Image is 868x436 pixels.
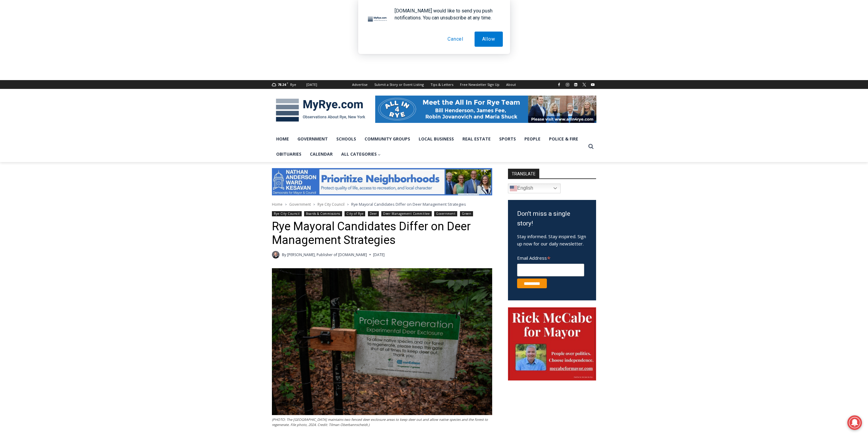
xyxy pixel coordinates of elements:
div: Rye [290,82,296,87]
nav: Primary Navigation [272,131,585,162]
figcaption: (PHOTO: The [GEOGRAPHIC_DATA] maintains two fenced deer exclosure areas to keep deer out and allo... [272,417,492,428]
a: Tips & Letters [427,80,457,89]
nav: Secondary Navigation [349,80,519,89]
a: Local Business [414,131,458,147]
a: Rye City Council [272,211,302,216]
span: > [313,202,315,207]
a: English [508,184,561,193]
a: Facebook [555,81,563,88]
div: [DATE] [306,82,317,87]
a: City of Rye [345,211,365,216]
a: Instagram [564,81,571,88]
img: All in for Rye [375,96,596,123]
a: Free Newsletter Sign Up [457,80,503,89]
span: > [285,202,287,207]
img: notification icon [365,7,390,32]
img: en [510,185,517,192]
time: [DATE] [373,252,385,258]
a: Schools [332,131,360,147]
span: All Categories [341,151,381,157]
a: Sports [495,131,520,147]
a: Rye City Council [317,202,345,207]
a: Government [434,211,457,216]
span: 78.24 [278,82,286,87]
a: Author image [272,251,280,259]
h1: Rye Mayoral Candidates Differ on Deer Management Strategies [272,220,492,247]
span: > [347,202,349,207]
label: Email Address [517,252,584,263]
button: Allow [475,32,503,47]
h3: Don't miss a single story! [517,209,587,228]
button: View Search Form [585,141,596,152]
a: Government [293,131,332,147]
a: Boards & Commissions [304,211,342,216]
img: (PHOTO: The Rye Nature Center maintains two fenced deer exclosure areas to keep deer out and allo... [272,268,492,415]
span: F [287,81,288,85]
a: Linkedin [572,81,579,88]
div: [DOMAIN_NAME] would like to send you push notifications. You can unsubscribe at any time. [390,7,503,21]
img: McCabe for Mayor [508,307,596,381]
a: Calendar [306,147,337,162]
a: YouTube [589,81,596,88]
a: X [581,81,588,88]
a: Submit a Story or Event Listing [371,80,427,89]
p: Stay informed. Stay inspired. Sign up now for our daily newsletter. [517,233,587,247]
button: Cancel [440,32,471,47]
a: About [503,80,519,89]
a: Home [272,131,293,147]
a: Deer Management Committee [381,211,431,216]
a: Green [460,211,473,216]
a: Real Estate [458,131,495,147]
span: By [282,252,286,258]
a: Obituaries [272,147,306,162]
a: Advertise [349,80,371,89]
span: Rye Mayoral Candidates Differ on Deer Management Strategies [351,201,466,207]
a: Deer [368,211,379,216]
a: Community Groups [360,131,414,147]
a: Home [272,202,283,207]
a: People [520,131,545,147]
a: [PERSON_NAME], Publisher of [DOMAIN_NAME] [287,252,367,257]
a: Police & Fire [545,131,582,147]
nav: Breadcrumbs [272,201,492,207]
strong: TRANSLATE [508,169,539,178]
img: MyRye.com [272,94,369,126]
a: All Categories [337,147,385,162]
a: Government [289,202,311,207]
